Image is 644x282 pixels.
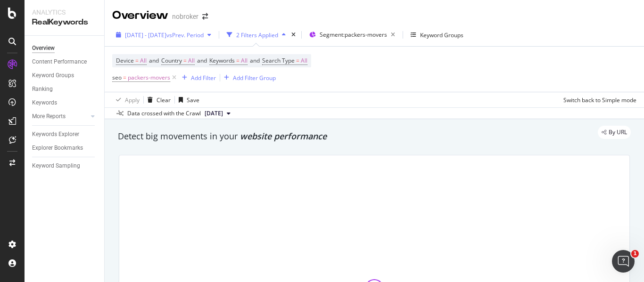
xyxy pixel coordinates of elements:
[32,57,98,67] a: Content Performance
[125,96,140,104] div: Apply
[560,92,636,107] button: Switch back to Simple mode
[187,96,199,104] div: Save
[32,98,57,108] div: Keywords
[220,72,276,83] button: Add Filter Group
[202,13,208,20] div: arrow-right-arrow-left
[183,56,187,64] span: =
[157,96,171,104] div: Clear
[32,8,97,17] div: Analytics
[250,56,260,64] span: and
[420,31,463,39] div: Keyword Groups
[209,56,235,64] span: Keywords
[262,56,295,64] span: Search Type
[112,92,140,107] button: Apply
[32,84,98,94] a: Ranking
[32,71,74,81] div: Keyword Groups
[612,250,635,273] iframe: Intercom live chat
[135,56,139,64] span: =
[191,74,216,82] div: Add Filter
[32,129,98,139] a: Keywords Explorer
[149,56,159,64] span: and
[112,73,122,81] span: seo
[32,161,98,171] a: Keyword Sampling
[32,43,98,53] a: Overview
[236,31,278,39] div: 2 Filters Applied
[32,71,98,81] a: Keyword Groups
[32,143,98,153] a: Explorer Bookmarks
[125,31,166,39] span: [DATE] - [DATE]
[144,92,171,107] button: Clear
[305,27,399,42] button: Segment:packers-movers
[223,27,289,42] button: 2 Filters Applied
[32,43,55,53] div: Overview
[188,54,195,67] span: All
[205,109,223,118] span: 2025 Sep. 1st
[140,54,147,67] span: All
[127,109,201,118] div: Data crossed with the Crawl
[32,129,79,139] div: Keywords Explorer
[112,27,215,42] button: [DATE] - [DATE]vsPrev. Period
[407,27,467,42] button: Keyword Groups
[563,96,636,104] div: Switch back to Simple mode
[289,30,297,40] div: times
[123,73,126,81] span: =
[32,161,80,171] div: Keyword Sampling
[32,112,88,121] a: More Reports
[320,31,387,39] span: Segment: packers-movers
[161,56,182,64] span: Country
[32,98,98,108] a: Keywords
[32,57,87,67] div: Content Performance
[128,71,170,84] span: packers-movers
[32,143,83,153] div: Explorer Bookmarks
[296,56,299,64] span: =
[241,54,248,67] span: All
[178,72,216,83] button: Add Filter
[175,92,199,107] button: Save
[172,12,198,21] div: nobroker
[598,126,631,139] div: legacy label
[166,31,204,39] span: vs Prev. Period
[631,250,639,258] span: 1
[236,56,239,64] span: =
[201,108,234,119] button: [DATE]
[233,74,276,82] div: Add Filter Group
[301,54,307,67] span: All
[116,56,134,64] span: Device
[32,17,97,28] div: RealKeywords
[32,112,66,121] div: More Reports
[197,56,207,64] span: and
[609,129,627,135] span: By URL
[32,84,53,94] div: Ranking
[112,8,168,24] div: Overview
